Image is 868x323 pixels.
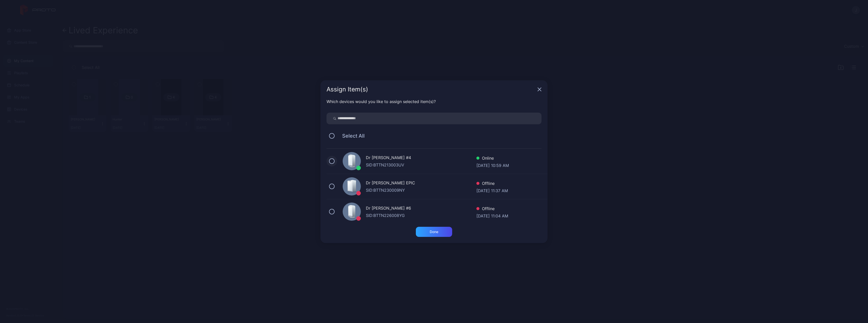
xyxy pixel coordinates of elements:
[476,162,509,167] div: [DATE] 10:59 AM
[416,227,452,237] button: Done
[366,212,476,218] div: SID: BTTN226008YG
[366,205,476,212] div: Dr [PERSON_NAME] #6
[366,155,476,162] div: Dr [PERSON_NAME] #4
[476,188,508,193] div: [DATE] 11:37 AM
[327,86,535,92] div: Assign Item(s)
[476,213,508,218] div: [DATE] 11:04 AM
[366,187,476,193] div: SID: BTTN230009NY
[366,180,476,187] div: Dr [PERSON_NAME] EPIC
[476,155,509,162] div: Online
[337,133,365,139] span: Select All
[430,230,438,234] div: Done
[366,162,476,168] div: SID: BTTN213003UV
[476,206,508,213] div: Offline
[476,180,508,188] div: Offline
[327,98,541,105] div: Which devices would you like to assign selected item(s)?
